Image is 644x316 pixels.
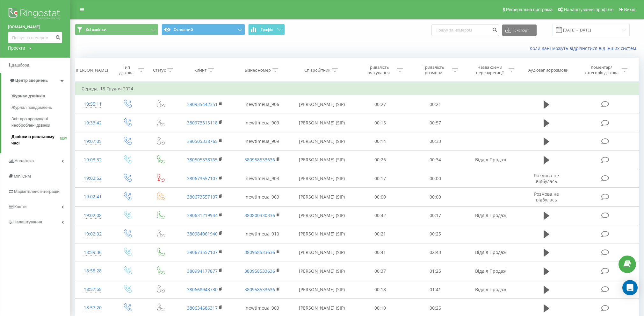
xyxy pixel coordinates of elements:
[8,24,62,30] a: [DOMAIN_NAME]
[408,169,463,188] td: 00:00
[187,286,218,292] a: 380668943730
[244,157,275,163] a: 380958533636
[291,225,353,243] td: [PERSON_NAME] (SIP)
[408,151,463,169] td: 00:34
[473,65,507,75] div: Назва схеми переадресації
[234,132,291,151] td: newtimeua_909
[187,138,218,144] a: 380505338765
[463,280,520,299] td: Відділ Продажі
[187,268,218,274] a: 380994177877
[408,114,463,132] td: 00:57
[416,65,451,75] div: Тривалість розмови
[534,172,559,184] span: Розмова не відбулась
[116,65,137,75] div: Тип дзвінка
[564,7,613,12] span: Налаштування профілю
[408,262,463,280] td: 01:25
[352,262,408,280] td: 00:37
[75,82,639,95] td: Середа, 18 Грудня 2024
[463,262,520,280] td: Відділ Продажі
[352,95,408,114] td: 00:27
[14,204,26,209] span: Кошти
[408,188,463,206] td: 00:00
[463,206,520,225] td: Відділ Продажі
[463,151,520,169] td: Відділ Продажі
[408,206,463,225] td: 00:17
[11,104,52,111] span: Журнал повідомлень
[244,212,275,218] a: 380800330336
[8,32,62,43] input: Пошук за номером
[1,73,70,88] a: Центр звернень
[408,132,463,151] td: 00:33
[352,132,408,151] td: 00:14
[408,95,463,114] td: 00:21
[244,268,275,274] a: 380958533636
[304,67,330,73] div: Співробітник
[76,67,108,73] div: [PERSON_NAME]
[11,134,60,146] span: Дзвінки в реальному часі
[82,228,104,240] div: 19:02:02
[82,117,104,129] div: 19:33:42
[352,280,408,299] td: 00:18
[11,90,70,102] a: Журнал дзвінків
[14,189,60,194] span: Маркетплейс інтеграцій
[502,25,537,36] button: Експорт
[234,169,291,188] td: newtimeua_903
[82,191,104,203] div: 19:02:41
[187,175,218,181] a: 380673557107
[8,6,62,22] img: Ringostat logo
[291,188,353,206] td: [PERSON_NAME] (SIP)
[153,67,166,73] div: Статус
[506,7,553,12] span: Реферальна програма
[187,120,218,126] a: 380973315118
[11,113,70,131] a: Звіт про пропущені необроблені дзвінки
[82,154,104,166] div: 19:03:32
[352,243,408,262] td: 00:41
[291,206,353,225] td: [PERSON_NAME] (SIP)
[82,172,104,185] div: 19:02:52
[352,188,408,206] td: 00:00
[234,225,291,243] td: newtimeua_910
[15,158,34,163] span: Аналiтика
[291,114,353,132] td: [PERSON_NAME] (SIP)
[82,209,104,222] div: 19:02:08
[13,220,42,224] span: Налаштування
[75,24,158,35] button: Всі дзвінки
[234,188,291,206] td: newtimeua_903
[187,249,218,255] a: 380673557107
[248,24,285,35] button: Графік
[361,65,395,75] div: Тривалість очікування
[11,131,70,149] a: Дзвінки в реальному часіNEW
[352,114,408,132] td: 00:15
[583,65,620,75] div: Коментар/категорія дзвінка
[624,7,635,12] span: Вихід
[82,246,104,259] div: 18:59:36
[187,212,218,218] a: 380631219944
[463,243,520,262] td: Відділ Продажі
[352,169,408,188] td: 00:17
[408,243,463,262] td: 02:43
[622,280,638,295] div: Open Intercom Messenger
[8,45,25,51] div: Проекти
[187,157,218,163] a: 380505338765
[187,305,218,311] a: 380634686317
[291,132,353,151] td: [PERSON_NAME] (SIP)
[244,286,275,292] a: 380958533636
[431,25,499,36] input: Пошук за номером
[234,114,291,132] td: newtimeua_909
[352,206,408,225] td: 00:42
[187,231,218,237] a: 380984061940
[15,78,48,83] span: Центр звернень
[244,249,275,255] a: 380958533636
[162,24,245,35] button: Основний
[82,135,104,148] div: 19:07:05
[82,302,104,314] div: 18:57:20
[352,225,408,243] td: 00:21
[261,27,273,32] span: Графік
[408,280,463,299] td: 01:41
[234,95,291,114] td: newtimeua_906
[11,116,67,129] span: Звіт про пропущені необроблені дзвінки
[528,67,568,73] div: Аудіозапис розмови
[82,98,104,110] div: 19:55:11
[187,101,218,107] a: 380935442351
[82,283,104,296] div: 18:57:58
